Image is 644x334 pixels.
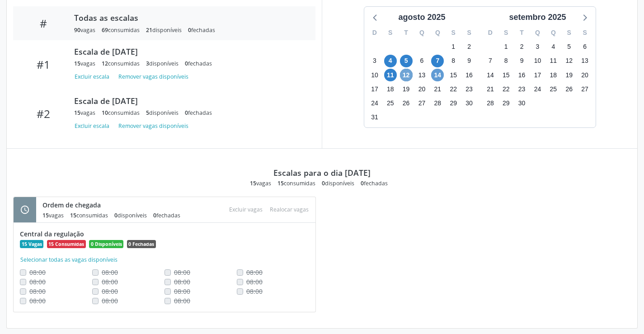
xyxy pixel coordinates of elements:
[368,83,381,95] span: domingo, 17 de agosto de 2025
[500,41,512,53] span: segunda-feira, 1 de setembro de 2025
[102,26,140,34] div: consumidas
[322,179,325,187] span: 0
[246,278,263,286] span: Não é possivel realocar uma vaga consumida
[74,60,95,67] div: vagas
[277,179,315,187] div: consumidas
[153,212,180,219] div: fechadas
[185,109,188,117] span: 0
[447,97,460,109] span: sexta-feira, 29 de agosto de 2025
[414,26,430,40] div: Q
[74,13,303,23] div: Todas as escalas
[447,69,460,81] span: sexta-feira, 15 de agosto de 2025
[514,26,530,40] div: T
[146,60,149,67] span: 3
[447,83,460,95] span: sexta-feira, 22 de agosto de 2025
[463,97,475,109] span: sábado, 30 de agosto de 2025
[500,97,512,109] span: segunda-feira, 29 de setembro de 2025
[246,287,263,296] span: Não é possivel realocar uma vaga consumida
[20,255,118,264] button: Selecionar todas as vagas disponíveis
[447,55,460,67] span: sexta-feira, 8 de agosto de 2025
[102,60,108,67] span: 12
[368,69,381,81] span: domingo, 10 de agosto de 2025
[578,83,591,95] span: sábado, 27 de setembro de 2025
[516,55,528,67] span: terça-feira, 9 de setembro de 2025
[74,47,303,56] div: Escala de [DATE]
[226,203,266,216] div: Escolha as vagas para excluir
[19,107,68,120] div: #2
[530,26,545,40] div: Q
[505,11,569,24] div: setembro 2025
[484,83,497,95] span: domingo, 21 de setembro de 2025
[266,203,312,216] div: Escolha as vagas para realocar
[561,26,577,40] div: S
[70,212,76,219] span: 15
[185,109,212,117] div: fechadas
[74,109,80,117] span: 15
[415,55,428,67] span: quarta-feira, 6 de agosto de 2025
[516,83,528,95] span: terça-feira, 23 de setembro de 2025
[322,179,354,187] div: disponíveis
[461,26,477,40] div: S
[174,296,190,305] span: Não é possivel realocar uma vaga consumida
[114,212,118,219] span: 0
[47,240,86,248] span: 15 Consumidas
[415,69,428,81] span: quarta-feira, 13 de agosto de 2025
[246,268,263,277] span: Não é possivel realocar uma vaga consumida
[250,179,256,187] span: 15
[153,212,156,219] span: 0
[431,83,444,95] span: quinta-feira, 21 de agosto de 2025
[42,212,64,219] div: vagas
[74,26,80,34] span: 90
[74,109,95,117] div: vagas
[29,287,46,296] span: Não é possivel realocar uma vaga consumida
[174,287,190,296] span: Não é possivel realocar uma vaga consumida
[115,71,192,83] button: Remover vagas disponíveis
[102,278,118,286] span: Não é possivel realocar uma vaga consumida
[431,55,444,67] span: quinta-feira, 7 de agosto de 2025
[29,278,46,286] span: Não é possivel realocar uma vaga consumida
[498,26,514,40] div: S
[146,109,149,117] span: 5
[127,240,156,248] span: 0 Fechadas
[102,296,118,305] span: Não é possivel realocar uma vaga consumida
[146,26,182,34] div: disponíveis
[431,97,444,109] span: quinta-feira, 28 de agosto de 2025
[19,58,68,71] div: #1
[102,287,118,296] span: Não é possivel realocar uma vaga consumida
[531,41,544,53] span: quarta-feira, 3 de setembro de 2025
[400,97,413,109] span: terça-feira, 26 de agosto de 2025
[368,111,381,124] span: domingo, 31 de agosto de 2025
[29,268,46,277] span: Não é possivel realocar uma vaga consumida
[484,55,497,67] span: domingo, 7 de setembro de 2025
[483,26,498,40] div: D
[398,26,414,40] div: T
[547,83,559,95] span: quinta-feira, 25 de setembro de 2025
[70,212,108,219] div: consumidas
[463,69,475,81] span: sábado, 16 de agosto de 2025
[578,69,591,81] span: sábado, 20 de setembro de 2025
[146,109,179,117] div: disponíveis
[577,26,593,40] div: S
[368,55,381,67] span: domingo, 3 de agosto de 2025
[89,240,123,248] span: 0 Disponíveis
[395,11,449,24] div: agosto 2025
[146,26,152,34] span: 21
[400,83,413,95] span: terça-feira, 19 de agosto de 2025
[367,26,383,40] div: D
[74,26,95,34] div: vagas
[361,179,388,187] div: fechadas
[578,55,591,67] span: sábado, 13 de setembro de 2025
[74,60,80,67] span: 15
[547,69,559,81] span: quinta-feira, 18 de setembro de 2025
[463,55,475,67] span: sábado, 9 de agosto de 2025
[547,55,559,67] span: quinta-feira, 11 de setembro de 2025
[115,120,192,132] button: Remover vagas disponíveis
[415,83,428,95] span: quarta-feira, 20 de agosto de 2025
[20,240,43,248] span: 15 Vagas
[430,26,446,40] div: Q
[382,26,398,40] div: S
[361,179,364,187] span: 0
[74,71,113,83] button: Excluir escala
[384,55,397,67] span: segunda-feira, 4 de agosto de 2025
[174,268,190,277] span: Não é possivel realocar uma vaga consumida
